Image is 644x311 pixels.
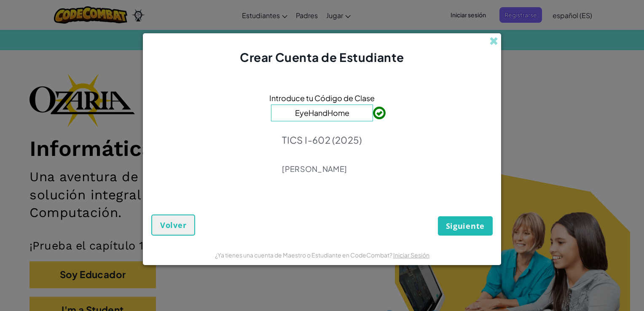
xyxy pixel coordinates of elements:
button: Volver [151,214,195,236]
span: ¿Ya tienes una cuenta de Maestro o Estudiante en CodeCombat? [215,251,393,259]
a: Iniciar Sesión [393,251,429,259]
span: Crear Cuenta de Estudiante [240,50,404,64]
span: Siguiente [446,221,485,231]
p: [PERSON_NAME] [282,164,362,174]
span: Introduce tu Código de Clase [269,92,375,104]
button: Siguiente [438,216,493,236]
span: Volver [160,220,186,230]
p: TICS I-602 (2025) [282,134,362,146]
